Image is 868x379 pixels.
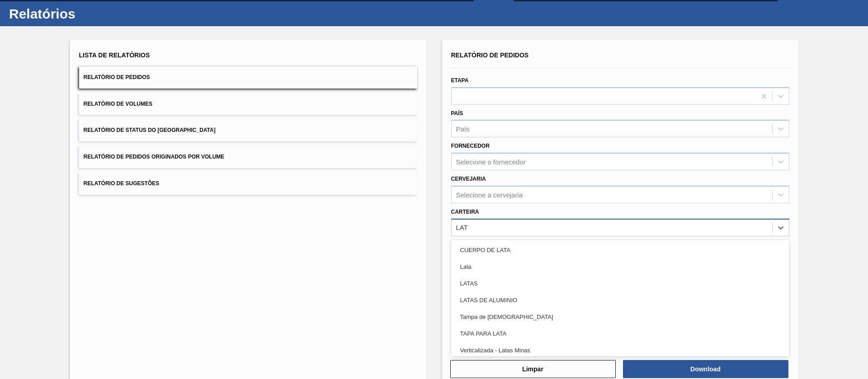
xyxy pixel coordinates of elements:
span: Relatório de Sugestões [84,180,160,187]
button: Relatório de Sugestões [79,173,417,195]
div: LATAS [451,275,789,292]
button: Relatório de Pedidos Originados por Volume [79,146,417,168]
div: País [456,125,470,133]
button: Download [623,360,788,378]
span: Relatório de Pedidos [84,74,150,80]
button: Limpar [450,360,616,378]
label: Fornecedor [451,143,490,149]
label: Cervejaria [451,176,486,182]
div: LATAS DE ALUMINIO [451,292,789,309]
button: Relatório de Volumes [79,93,417,115]
label: Etapa [451,77,469,84]
span: Relatório de Pedidos Originados por Volume [84,154,225,160]
label: País [451,110,463,117]
div: Selecione o fornecedor [456,158,526,166]
button: Relatório de Pedidos [79,66,417,89]
span: Lista de Relatórios [79,51,150,59]
h1: Relatórios [9,9,170,19]
div: Verticalizada - Latas Minas [451,342,789,359]
div: Selecione a cervejaria [456,191,523,198]
button: Relatório de Status do [GEOGRAPHIC_DATA] [79,119,417,141]
div: CUERPO DE LATA [451,242,789,258]
div: Tampa de [DEMOGRAPHIC_DATA] [451,309,789,325]
span: Relatório de Pedidos [451,51,529,59]
span: Relatório de Status do [GEOGRAPHIC_DATA] [84,127,216,133]
div: Lata [451,258,789,275]
label: Carteira [451,209,479,215]
span: Relatório de Volumes [84,101,152,107]
div: TAPA PARA LATA [451,325,789,342]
